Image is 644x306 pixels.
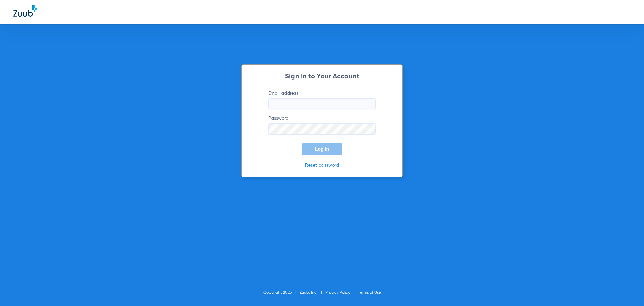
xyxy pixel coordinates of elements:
a: Privacy Policy [325,291,350,295]
label: Email address [268,90,376,110]
a: Terms of Use [358,291,381,295]
span: Log In [315,146,329,152]
li: Zuub, Inc. [300,289,325,296]
li: Copyright 2025 [263,289,300,296]
img: Zuub Logo [13,5,37,17]
input: Password [268,123,376,135]
button: Log In [302,143,342,155]
label: Password [268,115,376,135]
h2: Sign In to Your Account [258,73,386,80]
a: Reset password [305,163,339,168]
input: Email address [268,98,376,110]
